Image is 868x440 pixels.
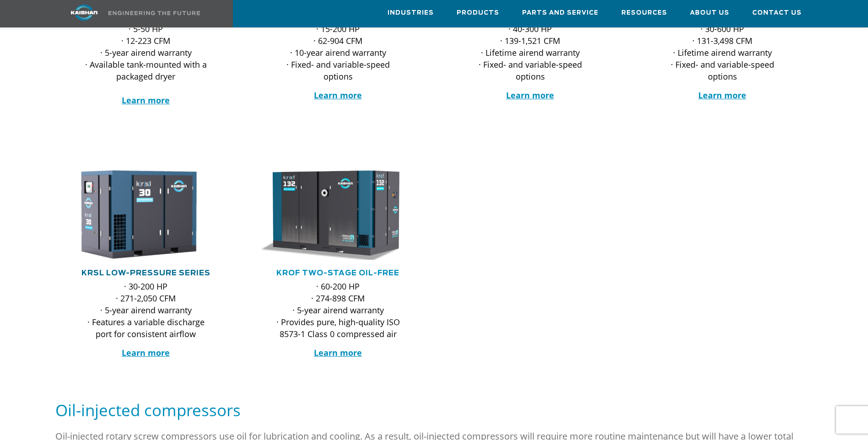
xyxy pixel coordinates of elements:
[250,168,413,261] img: krof132
[257,168,420,261] div: krof132
[55,400,813,420] h5: Oil-injected compressors
[690,0,729,25] a: About Us
[621,8,667,18] span: Resources
[276,269,399,277] a: KROF TWO-STAGE OIL-FREE
[275,23,401,82] p: · 15-200 HP · 62-904 CFM · 10-year airend warranty · Fixed- and variable-speed options
[50,5,119,21] img: kaishan logo
[65,168,227,261] div: krsl30
[314,347,362,358] a: Learn more
[752,0,802,25] a: Contact Us
[388,0,434,25] a: Industries
[83,23,209,106] p: · 5-50 HP · 12-223 CFM · 5-year airend warranty · Available tank-mounted with a packaged dryer
[81,269,210,277] a: KRSL Low-Pressure Series
[522,0,598,25] a: Parts and Service
[467,23,593,82] p: · 40-300 HP · 139-1,521 CFM · Lifetime airend warranty · Fixed- and variable-speed options
[621,0,667,25] a: Resources
[506,90,554,101] a: Learn more
[122,95,170,106] a: Learn more
[388,8,434,18] span: Industries
[690,8,729,18] span: About Us
[314,90,362,101] a: Learn more
[457,8,499,18] span: Products
[522,8,598,18] span: Parts and Service
[752,8,802,18] span: Contact Us
[275,280,401,340] p: · 60-200 HP · 274-898 CFM · 5-year airend warranty · Provides pure, high-quality ISO 8573-1 Class...
[108,11,200,15] img: Engineering the future
[58,168,221,261] img: krsl30
[698,90,746,101] a: Learn more
[659,23,786,82] p: · 30-600 HP · 131-3,498 CFM · Lifetime airend warranty · Fixed- and variable-speed options
[83,280,209,340] p: · 30-200 HP · 271-2,050 CFM · 5-year airend warranty · Features a variable discharge port for con...
[122,347,170,358] a: Learn more
[457,0,499,25] a: Products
